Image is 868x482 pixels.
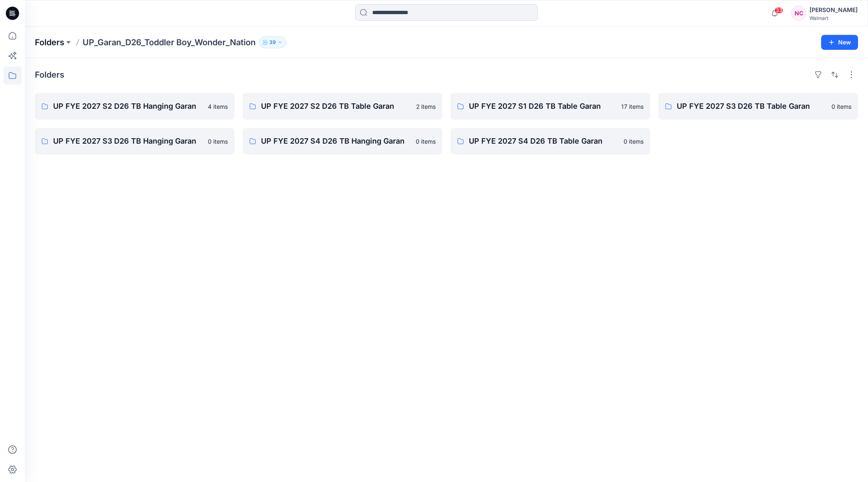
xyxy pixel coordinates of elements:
div: NC [791,6,806,21]
p: 4 items [208,102,228,111]
a: UP FYE 2027 S2 D26 TB Hanging Garan4 items [35,93,234,120]
p: 0 items [208,137,228,146]
a: UP FYE 2027 S3 D26 TB Hanging Garan0 items [35,128,234,154]
p: 0 items [624,137,644,146]
a: UP FYE 2027 S3 D26 TB Table Garan0 items [658,93,858,120]
p: 17 items [621,102,644,111]
a: UP FYE 2027 S4 D26 TB Table Garan0 items [451,128,650,154]
p: UP FYE 2027 S3 D26 TB Table Garan [677,100,827,112]
p: UP FYE 2027 S4 D26 TB Hanging Garan [261,135,411,147]
button: 39 [259,37,286,48]
p: 0 items [831,102,851,111]
button: New [821,35,858,50]
div: Walmart [809,15,858,21]
p: UP_Garan_D26_Toddler Boy_Wonder_Nation [83,37,256,48]
span: 33 [774,7,783,14]
a: UP FYE 2027 S4 D26 TB Hanging Garan0 items [243,128,442,154]
h4: Folders [35,70,64,80]
p: UP FYE 2027 S4 D26 TB Table Garan [469,135,619,147]
p: UP FYE 2027 S2 D26 TB Table Garan [261,100,411,112]
a: UP FYE 2027 S2 D26 TB Table Garan2 items [243,93,442,120]
a: UP FYE 2027 S1 D26 TB Table Garan17 items [451,93,650,120]
p: 39 [269,38,276,47]
a: Folders [35,37,64,48]
p: 0 items [416,137,436,146]
p: UP FYE 2027 S1 D26 TB Table Garan [469,100,616,112]
p: 2 items [416,102,436,111]
p: UP FYE 2027 S2 D26 TB Hanging Garan [53,100,203,112]
p: UP FYE 2027 S3 D26 TB Hanging Garan [53,135,203,147]
div: [PERSON_NAME] [809,5,858,15]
